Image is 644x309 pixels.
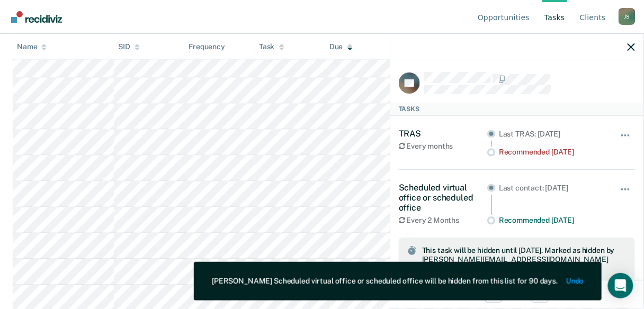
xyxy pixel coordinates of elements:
[329,42,353,51] div: Due
[259,42,284,51] div: Task
[399,183,487,213] div: Scheduled virtual office or scheduled office
[399,129,487,139] div: TRAS
[619,8,636,25] div: J S
[212,277,558,286] div: [PERSON_NAME] Scheduled virtual office or scheduled office will be hidden from this list for 90 d...
[499,216,605,225] div: Recommended [DATE]
[619,8,636,25] button: Profile dropdown button
[11,11,62,23] img: Recidiviz
[189,42,225,51] div: Frequency
[499,130,605,139] div: Last TRAS: [DATE]
[566,277,584,286] button: Undo
[499,148,605,157] div: Recommended [DATE]
[399,142,487,151] div: Every months
[399,216,487,225] div: Every 2 Months
[17,42,47,51] div: Name
[390,103,643,115] div: Tasks
[499,184,605,193] div: Last contact: [DATE]
[608,273,633,298] div: Open Intercom Messenger
[118,42,140,51] div: SID
[422,246,627,272] span: This task will be hidden until [DATE]. Marked as hidden by [PERSON_NAME][EMAIL_ADDRESS][DOMAIN_NA...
